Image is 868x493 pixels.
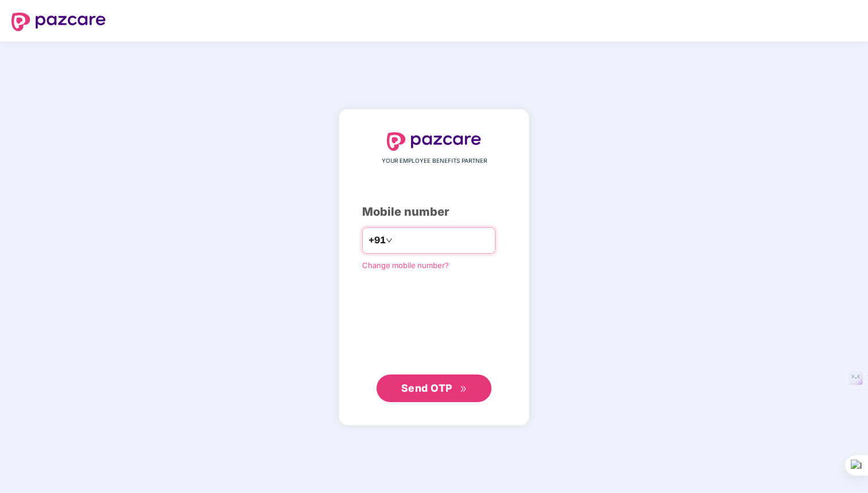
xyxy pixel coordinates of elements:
[368,233,386,247] span: +91
[11,13,106,31] img: logo
[382,156,487,166] span: YOUR EMPLOYEE BENEFITS PARTNER
[377,374,491,402] button: Send OTPdouble-right
[362,203,506,221] div: Mobile number
[460,385,467,393] span: double-right
[401,382,452,394] span: Send OTP
[387,132,481,151] img: logo
[386,237,393,244] span: down
[362,261,449,270] a: Change mobile number?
